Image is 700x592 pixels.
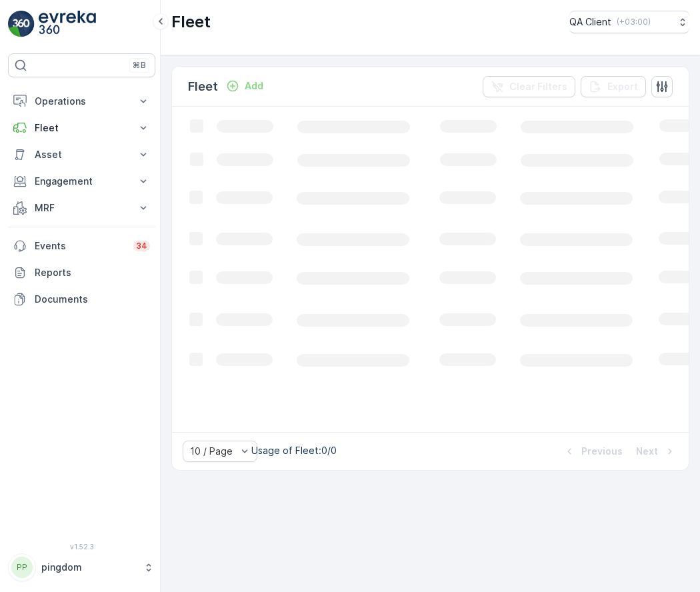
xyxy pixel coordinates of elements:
[245,79,263,93] p: Add
[35,148,129,161] p: Asset
[8,115,155,141] button: Fleet
[581,445,623,458] p: Previous
[35,293,150,306] p: Documents
[11,557,33,578] div: PP
[188,77,218,96] p: Fleet
[8,141,155,168] button: Asset
[221,78,269,94] button: Add
[617,17,651,27] p: ( +03:00 )
[607,80,638,93] p: Export
[8,286,155,313] a: Documents
[483,76,575,97] button: Clear Filters
[8,11,35,37] img: logo
[8,195,155,221] button: MRF
[251,444,337,457] p: Usage of Fleet : 0/0
[635,443,678,459] button: Next
[171,11,211,33] p: Fleet
[561,443,624,459] button: Previous
[133,60,146,71] p: ⌘B
[8,259,155,286] a: Reports
[569,15,611,29] p: QA Client
[636,445,658,458] p: Next
[41,561,137,574] p: pingdom
[136,241,147,251] p: 34
[8,88,155,115] button: Operations
[569,11,689,33] button: QA Client(+03:00)
[35,121,129,135] p: Fleet
[35,175,129,188] p: Engagement
[8,543,155,551] span: v 1.52.3
[581,76,646,97] button: Export
[35,95,129,108] p: Operations
[8,168,155,195] button: Engagement
[8,553,155,581] button: PPpingdom
[509,80,567,93] p: Clear Filters
[35,239,125,253] p: Events
[39,11,96,37] img: logo_light-DOdMpM7g.png
[35,266,150,279] p: Reports
[35,201,129,215] p: MRF
[8,233,155,259] a: Events34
